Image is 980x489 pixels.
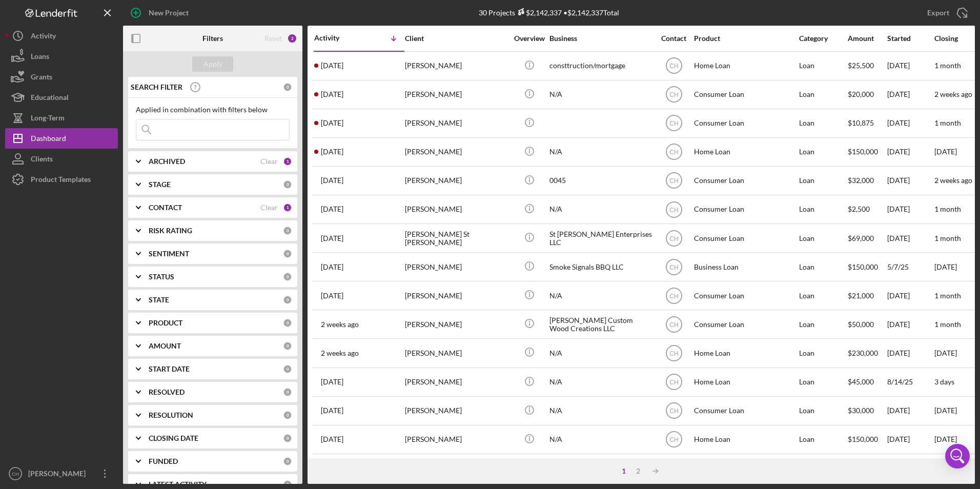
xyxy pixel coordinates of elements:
[136,106,290,114] div: Applied in combination with filters below
[848,262,878,271] span: $150,000
[934,320,961,329] time: 1 month
[283,157,292,166] div: 1
[694,397,797,424] div: Consumer Loan
[549,455,652,482] div: N/A
[887,196,933,223] div: [DATE]
[321,234,343,242] time: 2025-09-18 00:13
[934,262,957,271] time: [DATE]
[321,292,343,300] time: 2025-09-16 01:33
[799,426,847,453] div: Loan
[848,406,874,415] span: $30,000
[31,149,53,172] div: Clients
[848,291,874,300] span: $21,000
[283,203,292,212] div: 1
[669,235,678,242] text: CH
[917,3,975,23] button: Export
[405,397,507,424] div: [PERSON_NAME]
[283,434,292,443] div: 0
[149,250,189,258] b: SENTIMENT
[321,349,359,357] time: 2025-09-12 04:51
[405,196,507,223] div: [PERSON_NAME]
[283,388,292,397] div: 0
[694,455,797,482] div: Consumer Loan
[5,108,118,128] button: Long-Term
[283,411,292,420] div: 0
[799,81,847,108] div: Loan
[669,436,678,443] text: CH
[887,455,933,482] div: [DATE]
[887,138,933,166] div: [DATE]
[405,455,507,482] div: [PERSON_NAME]
[848,34,886,43] div: Amount
[149,203,182,212] b: CONTACT
[887,34,933,43] div: Started
[549,282,652,309] div: N/A
[321,320,359,329] time: 2025-09-12 16:04
[149,273,174,281] b: STATUS
[5,46,118,67] a: Loans
[26,463,92,486] div: [PERSON_NAME]
[283,226,292,235] div: 0
[202,34,223,43] b: Filters
[321,148,343,156] time: 2025-09-23 12:07
[131,83,182,91] b: SEARCH FILTER
[848,320,874,329] span: $50,000
[848,147,878,156] span: $150,000
[283,457,292,466] div: 0
[799,167,847,194] div: Loan
[149,457,178,465] b: FUNDED
[694,253,797,280] div: Business Loan
[694,167,797,194] div: Consumer Loan
[799,455,847,482] div: Loan
[945,444,970,468] div: Open Intercom Messenger
[321,263,343,271] time: 2025-09-16 21:04
[149,388,185,396] b: RESOLVED
[934,205,961,213] time: 1 month
[694,225,797,252] div: Consumer Loan
[5,149,118,169] a: Clients
[321,119,343,127] time: 2025-09-23 15:59
[405,369,507,396] div: [PERSON_NAME]
[669,120,678,127] text: CH
[887,81,933,108] div: [DATE]
[283,295,292,304] div: 0
[149,319,182,327] b: PRODUCT
[31,87,69,110] div: Educational
[515,8,562,17] div: $2,142,337
[123,3,199,23] button: New Project
[405,225,507,252] div: [PERSON_NAME] St [PERSON_NAME]
[848,435,878,443] span: $150,000
[799,138,847,166] div: Loan
[510,34,548,43] div: Overview
[694,282,797,309] div: Consumer Loan
[405,167,507,194] div: [PERSON_NAME]
[5,463,118,484] button: CH[PERSON_NAME]
[694,34,797,43] div: Product
[5,67,118,87] button: Grants
[149,180,171,189] b: STAGE
[283,180,292,189] div: 0
[321,62,343,70] time: 2025-09-23 20:17
[934,349,957,357] time: [DATE]
[287,33,297,44] div: 2
[694,196,797,223] div: Consumer Loan
[669,63,678,70] text: CH
[549,196,652,223] div: N/A
[799,34,847,43] div: Category
[405,339,507,366] div: [PERSON_NAME]
[283,272,292,281] div: 0
[549,225,652,252] div: St [PERSON_NAME] Enterprises LLC
[694,52,797,79] div: Home Loan
[405,253,507,280] div: [PERSON_NAME]
[887,369,933,396] div: 8/14/25
[31,128,66,151] div: Dashboard
[934,406,957,415] time: [DATE]
[887,167,933,194] div: [DATE]
[934,118,961,127] time: 1 month
[264,34,282,43] div: Reset
[321,406,343,415] time: 2025-08-28 17:26
[669,407,678,415] text: CH
[321,90,343,98] time: 2025-09-23 18:05
[549,138,652,166] div: N/A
